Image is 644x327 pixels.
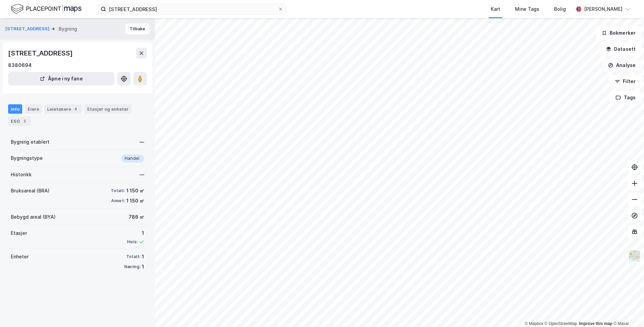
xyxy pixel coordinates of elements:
div: Bruksareal (BRA) [11,187,50,195]
a: Improve this map [579,321,612,326]
img: Z [628,250,641,262]
div: 1 150 ㎡ [126,187,144,195]
div: Totalt: [126,254,140,259]
button: Åpne i ny fane [8,72,115,85]
div: Kontrollprogram for chat [610,295,644,327]
div: 786 ㎡ [129,213,144,221]
div: Bebygd areal (BYA) [11,213,56,221]
div: Etasjer [11,229,27,237]
div: 8380694 [8,61,32,69]
button: Bokmerker [596,26,641,40]
button: Tilbake [125,24,150,34]
div: — [139,171,144,179]
div: Enheter [11,253,29,261]
div: 4 [72,106,79,112]
div: 2 [21,118,28,124]
div: Annet: [111,198,125,204]
div: Etasjer og enheter [87,106,129,112]
img: logo.f888ab2527a4732fd821a326f86c7f29.svg [11,3,82,15]
button: Datasett [600,42,641,56]
button: Tags [610,91,641,104]
div: ESG [8,116,31,126]
div: Heis: [127,239,137,245]
div: Historikk [11,171,32,179]
input: Søk på adresse, matrikkel, gårdeiere, leietakere eller personer [106,4,278,14]
div: Mine Tags [515,5,539,13]
div: 1 [142,253,144,261]
div: Totalt: [111,188,125,193]
div: — [139,138,144,146]
iframe: Chat Widget [610,295,644,327]
div: [STREET_ADDRESS] [8,48,74,59]
div: Kart [491,5,500,13]
div: 1 [127,229,144,237]
div: Bolig [554,5,566,13]
div: Bygning etablert [11,138,50,146]
div: Næring: [124,264,140,269]
div: Bygning [59,25,77,33]
div: 1 [142,263,144,271]
a: Mapbox [525,321,543,326]
button: Filter [609,75,641,88]
div: Bygningstype [11,154,43,162]
div: Eiere [25,104,42,114]
div: 1 150 ㎡ [126,197,144,205]
button: Analyse [602,59,641,72]
button: [STREET_ADDRESS] [5,26,51,32]
div: Info [8,104,22,114]
a: OpenStreetMap [545,321,577,326]
div: Leietakere [44,104,82,114]
div: [PERSON_NAME] [584,5,622,13]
